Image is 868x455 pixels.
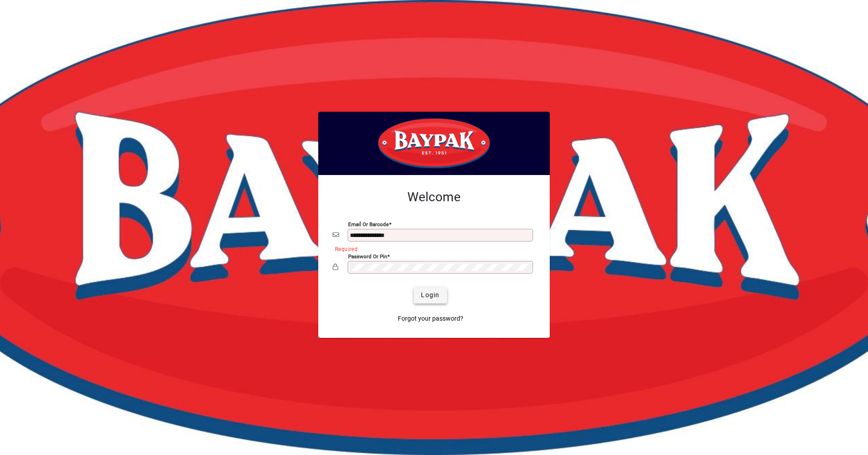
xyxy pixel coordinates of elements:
[394,311,467,327] a: Forgot your password?
[335,244,528,253] mat-error: Required
[421,290,439,300] span: Login
[398,314,463,323] span: Forgot your password?
[414,287,447,303] button: Login
[348,253,387,259] mat-label: Password or Pin
[333,190,535,205] h2: Welcome
[348,221,389,227] mat-label: Email or Barcode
